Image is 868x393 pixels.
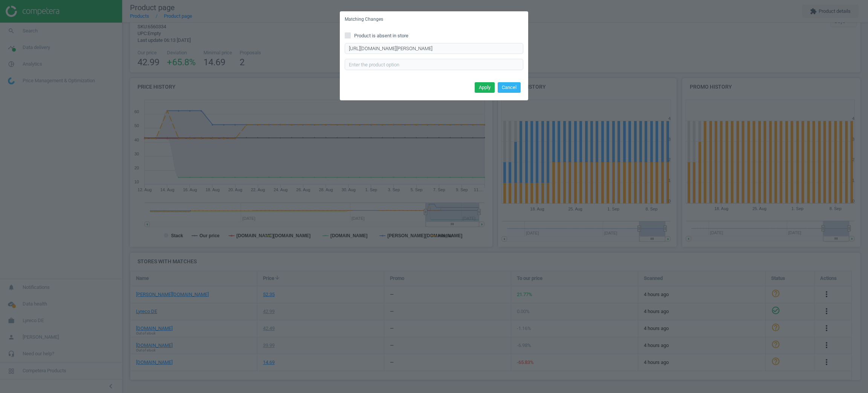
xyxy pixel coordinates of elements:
span: Product is absent in store [353,32,410,39]
input: Enter the product option [345,59,523,70]
button: Cancel [498,82,521,93]
input: Enter correct product URL [345,43,523,54]
button: Apply [475,82,495,93]
h5: Matching Changes [345,16,383,23]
